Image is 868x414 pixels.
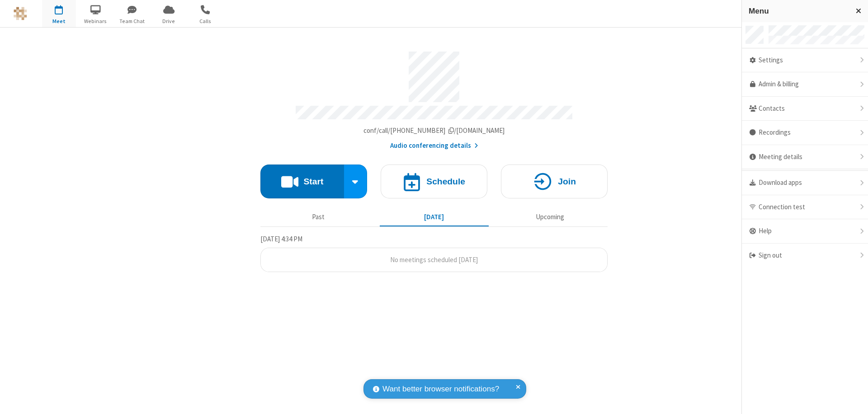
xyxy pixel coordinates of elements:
div: Meeting details [742,145,868,169]
section: Today's Meetings [260,234,608,273]
div: Recordings [742,121,868,145]
span: Meet [42,17,76,25]
button: Join [501,165,608,198]
div: Start conference options [344,165,368,198]
span: Drive [152,17,186,25]
span: Want better browser notifications? [382,383,499,395]
h4: Start [303,177,323,186]
h4: Join [558,177,576,186]
div: Download apps [742,171,868,195]
img: QA Selenium DO NOT DELETE OR CHANGE [14,7,27,20]
button: Schedule [381,165,487,198]
div: Sign out [742,244,868,268]
button: [DATE] [380,208,489,226]
button: Past [264,208,373,226]
h3: Menu [749,7,848,15]
h4: Schedule [426,177,465,186]
span: Copy my meeting room link [363,126,505,135]
button: Start [260,165,344,198]
a: Admin & billing [742,72,868,97]
div: Contacts [742,97,868,121]
span: Calls [189,17,222,25]
button: Upcoming [495,208,604,226]
button: Copy my meeting room linkCopy my meeting room link [363,126,505,136]
div: Settings [742,48,868,73]
div: Connection test [742,195,868,220]
span: No meetings scheduled [DATE] [390,255,478,264]
span: Webinars [79,17,113,25]
span: Team Chat [115,17,149,25]
div: Help [742,219,868,244]
span: [DATE] 4:34 PM [260,235,302,243]
button: Audio conferencing details [390,141,478,151]
section: Account details [260,45,608,151]
iframe: Chat [845,390,861,408]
